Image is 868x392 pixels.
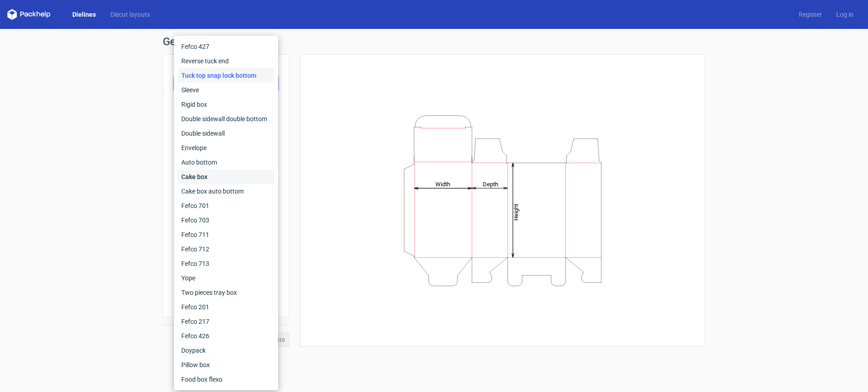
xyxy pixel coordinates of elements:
[178,170,274,184] div: Cake box
[65,10,103,19] a: Dielines
[178,242,274,256] div: Fefco 712
[435,180,450,187] tspan: Width
[178,155,274,170] div: Auto bottom
[829,10,861,19] a: Log in
[178,83,274,97] div: Sleeve
[178,213,274,227] div: Fefco 703
[178,141,274,155] div: Envelope
[178,314,274,329] div: Fefco 217
[178,343,274,358] div: Doypack
[178,372,274,387] div: Food box flexo
[103,10,157,19] a: Diecut layouts
[483,180,498,187] tspan: Depth
[178,126,274,141] div: Double sidewall
[178,184,274,198] div: Cake box auto bottom
[513,203,519,220] tspan: Height
[178,39,274,54] div: Fefco 427
[792,10,829,19] a: Register
[178,198,274,213] div: Fefco 701
[178,54,274,68] div: Reverse tuck end
[163,36,705,47] h1: Generate new dieline
[178,329,274,343] div: Fefco 426
[178,97,274,112] div: Rigid box
[178,227,274,242] div: Fefco 711
[178,68,274,83] div: Tuck top snap lock bottom
[178,358,274,372] div: Pillow box
[178,256,274,271] div: Fefco 713
[178,285,274,300] div: Two pieces tray box
[178,271,274,285] div: Yope
[178,112,274,126] div: Double sidewall double bottom
[178,300,274,314] div: Fefco 201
